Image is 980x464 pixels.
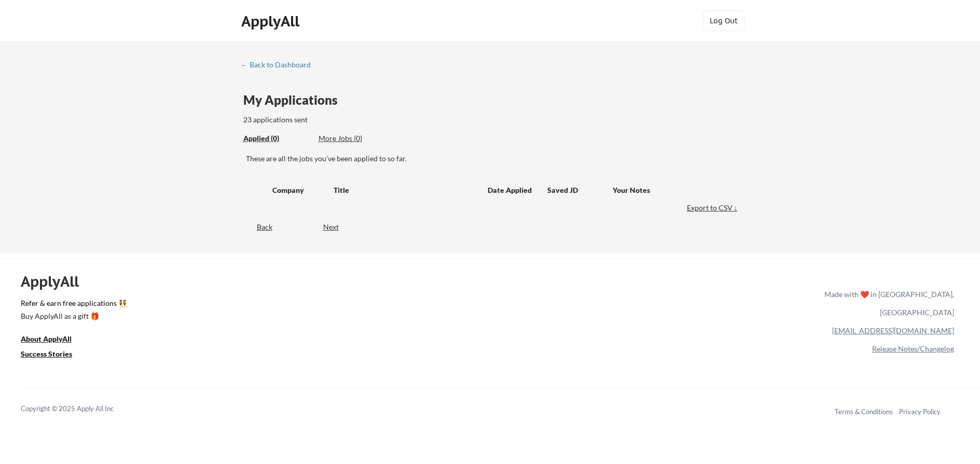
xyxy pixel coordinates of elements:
div: Back [241,222,272,232]
div: ApplyAll [21,273,91,290]
div: ApplyAll [241,12,302,30]
a: Terms & Conditions [835,407,893,416]
u: About ApplyAll [21,334,72,343]
div: Export to CSV ↓ [687,203,740,213]
a: About ApplyAll [21,333,86,346]
div: Your Notes [613,185,731,195]
div: More Jobs (0) [319,133,395,144]
div: My Applications [243,94,346,106]
div: These are all the jobs you've been applied to so far. [243,133,311,144]
a: Refer & earn free applications 👯‍♀️ [21,300,608,311]
a: ← Back to Dashboard [241,61,319,71]
div: 23 applications sent [243,115,444,125]
div: Company [272,185,324,195]
div: Buy ApplyAll as a gift 🎁 [21,313,125,320]
a: Privacy Policy [899,407,941,416]
div: Date Applied [488,185,533,195]
div: Made with ❤️ in [GEOGRAPHIC_DATA], [GEOGRAPHIC_DATA] [820,285,954,321]
div: Applied (0) [243,133,311,144]
div: These are all the jobs you've been applied to so far. [246,153,740,164]
div: ← Back to Dashboard [241,61,319,68]
div: Next [323,222,351,232]
div: Saved JD [547,180,613,199]
a: Success Stories [21,348,86,361]
u: Success Stories [21,349,72,358]
div: Title [334,185,478,195]
a: Release Notes/Changelog [872,344,954,353]
a: Buy ApplyAll as a gift 🎁 [21,311,125,324]
div: Copyright © 2025 Apply All Inc [21,404,140,414]
div: These are job applications we think you'd be a good fit for, but couldn't apply you to automatica... [319,133,395,144]
button: Log Out [703,10,744,31]
a: [EMAIL_ADDRESS][DOMAIN_NAME] [832,326,954,335]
